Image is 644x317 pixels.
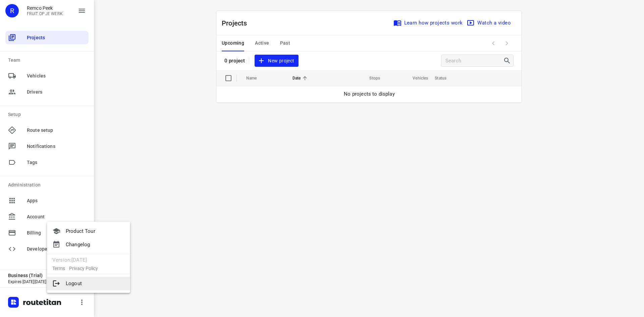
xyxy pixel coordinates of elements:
a: Privacy Policy [69,266,98,271]
li: Logout [47,277,130,290]
p: Changelog [66,242,90,248]
a: Terms [52,266,65,271]
p: Version: [DATE] [47,256,130,264]
p: Product Tour [66,228,95,234]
